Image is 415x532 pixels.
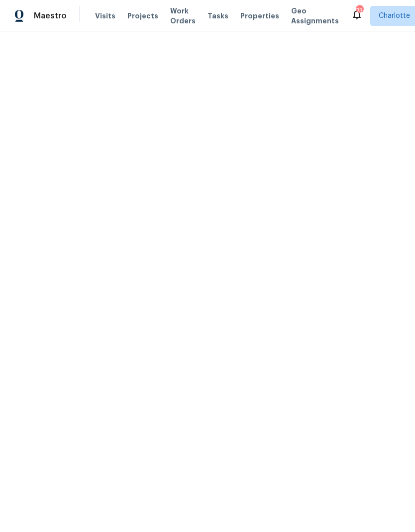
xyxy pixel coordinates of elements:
span: Visits [95,11,115,21]
span: Charlotte [379,11,410,21]
span: Geo Assignments [291,6,339,26]
span: Properties [240,11,279,21]
span: Maestro [34,11,67,21]
span: Work Orders [170,6,196,26]
span: Tasks [207,12,228,19]
span: Projects [127,11,158,21]
div: 73 [356,6,363,16]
